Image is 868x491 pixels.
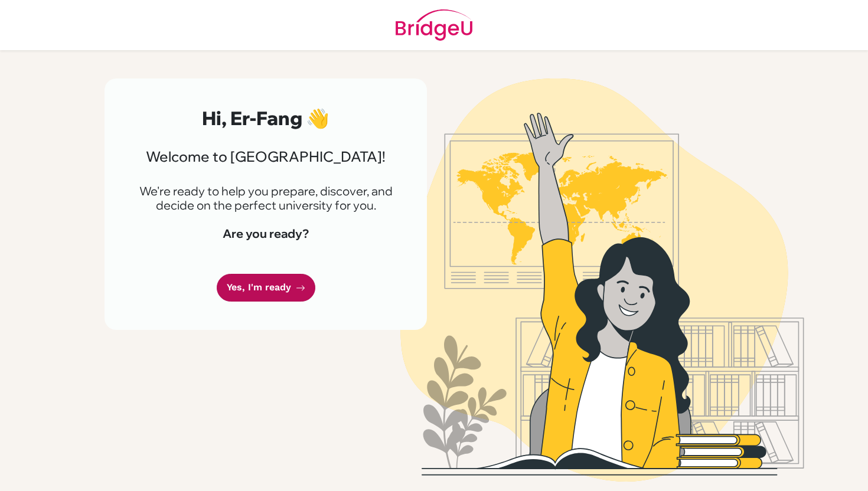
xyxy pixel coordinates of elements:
h2: Hi, Er-Fang 👋 [133,107,399,129]
h3: Welcome to [GEOGRAPHIC_DATA]! [133,148,399,165]
a: Yes, I'm ready [217,274,315,302]
h4: Are you ready? [133,227,399,241]
p: We're ready to help you prepare, discover, and decide on the perfect university for you. [133,184,399,212]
